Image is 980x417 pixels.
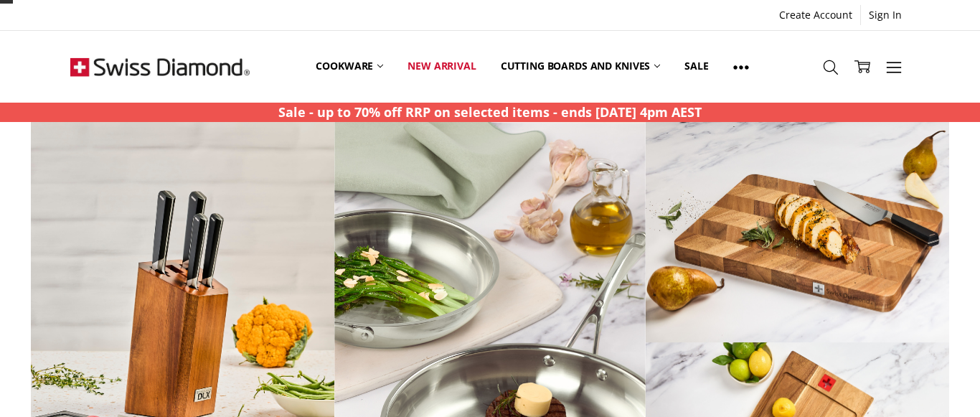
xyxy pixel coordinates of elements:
[489,34,673,98] a: Cutting boards and knives
[861,5,910,25] a: Sign In
[771,5,860,25] a: Create Account
[721,34,761,99] a: Show All
[278,103,702,121] strong: Sale - up to 70% off RRP on selected items - ends [DATE] 4pm AEST
[70,31,250,103] img: Free Shipping On Every Order
[395,34,488,98] a: New arrival
[303,34,395,98] a: Cookware
[672,34,720,98] a: Sale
